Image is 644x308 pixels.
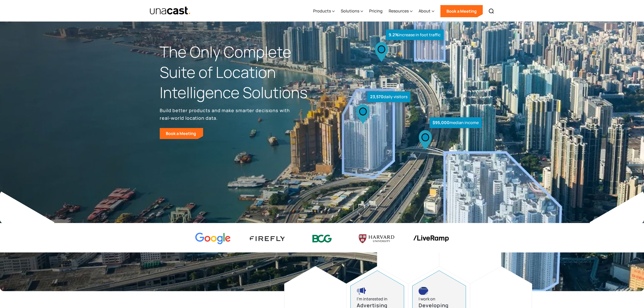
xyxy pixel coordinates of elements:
img: liveramp logo [413,235,449,242]
p: Build better products and make smarter decisions with real-world location data. [160,107,292,122]
a: Pricing [369,1,383,22]
div: increase in foot traffic [386,29,444,40]
div: Resources [389,8,409,14]
div: daily visitors [367,91,410,102]
strong: $95,000 [433,120,450,125]
div: I’m interested in [357,296,387,302]
strong: 9.2% [389,32,399,38]
img: Google logo Color [195,233,231,245]
img: Search icon [488,8,494,14]
div: About [419,8,431,14]
a: Book a Meeting [440,5,483,17]
div: About [419,1,434,22]
img: developing products icon [419,287,428,295]
div: Solutions [341,8,359,14]
img: Firefly Advertising logo [250,236,285,241]
img: advertising and marketing icon [357,287,366,295]
a: home [150,6,191,15]
div: median income [430,117,482,128]
h1: The Only Complete Suite of Location Intelligence Solutions [160,42,322,102]
a: Book a Meeting [160,128,203,139]
div: Solutions [341,1,363,22]
div: I work on [419,296,435,302]
img: Unacast text logo [150,6,191,15]
strong: 23,570 [370,94,384,99]
div: Products [313,1,335,22]
div: Products [313,8,331,14]
div: Resources [389,1,413,22]
img: Harvard U logo [359,233,394,245]
img: BCG logo [304,231,340,246]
